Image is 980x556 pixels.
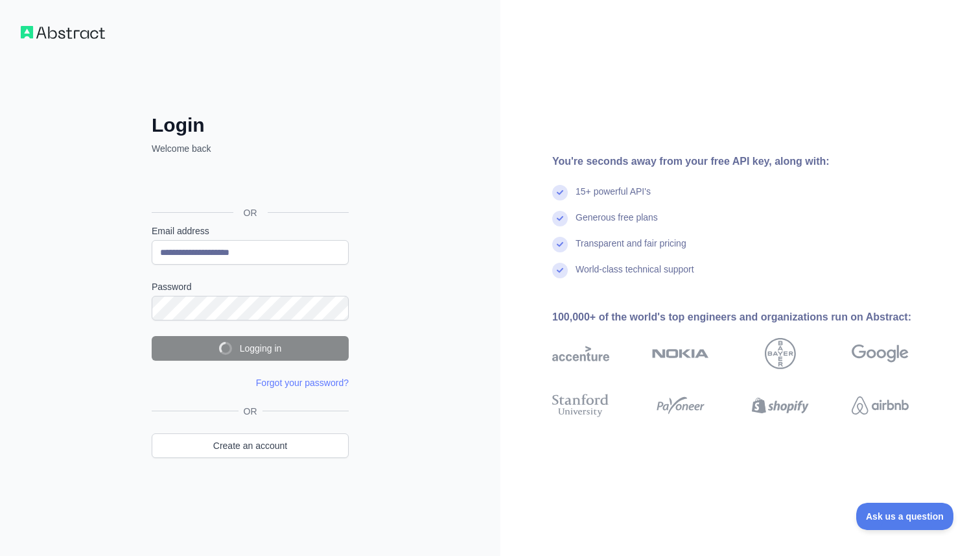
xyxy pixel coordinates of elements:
iframe: Toggle Customer Support [856,503,954,530]
div: World-class technical support [576,263,694,289]
img: Workflow [21,26,105,39]
img: stanford university [552,391,609,420]
button: Logging in [152,336,349,361]
img: check mark [552,237,568,252]
div: Generous free plans [576,211,658,237]
span: OR [239,405,262,418]
div: You're seconds away from your free API key, along with: [552,154,950,169]
img: nokia [652,338,709,369]
div: 100,000+ of the world's top engineers and organizations run on Abstract: [552,309,950,325]
img: payoneer [652,391,709,420]
label: Password [152,280,349,293]
img: accenture [552,338,609,369]
p: Welcome back [152,142,349,155]
img: shopify [752,391,809,420]
iframe: Botón Iniciar sesión con Google [145,169,353,198]
img: google [852,338,909,369]
label: Email address [152,224,349,237]
img: check mark [552,185,568,200]
a: Create an account [152,433,349,458]
img: check mark [552,263,568,278]
span: OR [233,206,268,219]
div: Transparent and fair pricing [576,237,686,263]
img: check mark [552,211,568,226]
img: bayer [765,338,796,369]
div: 15+ powerful API's [576,185,651,211]
img: airbnb [852,391,909,420]
a: Forgot your password? [256,378,349,388]
h2: Login [152,114,349,137]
